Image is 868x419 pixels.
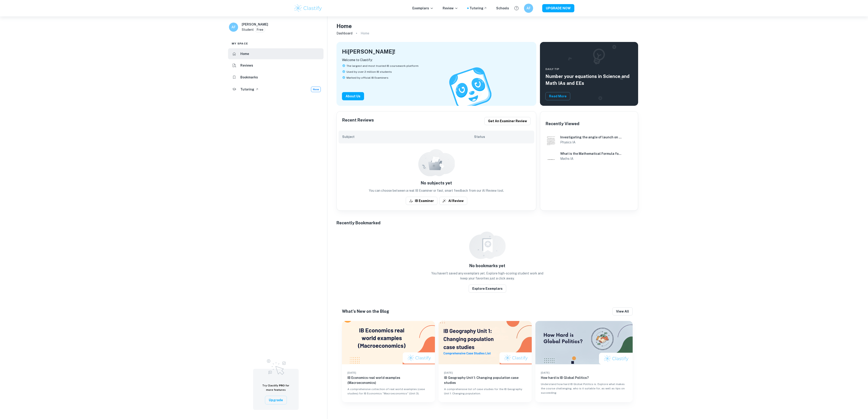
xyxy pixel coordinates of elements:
h4: Hi [PERSON_NAME] ! [342,47,395,56]
a: Home [228,48,324,59]
h6: Tutoring [240,87,254,92]
h6: What is the Mathematical Formula for the Key of C Major? [560,151,622,156]
img: Maths IA example thumbnail: What is the Mathematical Formula for the [546,151,557,162]
a: Blog post[DATE]IB Geography Unit 1: Changing population case studiesA comprehensive list of case ... [439,321,532,402]
button: Help and Feedback [513,4,520,12]
span: [DATE] [347,371,356,374]
a: Dashboard [336,30,352,36]
h6: IB Geography Unit 1: Changing population case studies [444,375,526,385]
a: Blog post[DATE]How hard is IB Global Politics?Understand how hard IB Global Politics is. Explore ... [535,321,633,402]
button: AI Review [439,197,467,205]
span: My space [232,41,248,46]
img: Clastify logo [294,4,323,13]
button: Read More [545,92,570,100]
a: Blog post[DATE]IB Economics real world examples (Macroeconomics)A comprehensive collection of rea... [342,321,435,402]
h6: Recently Viewed [546,121,579,127]
span: Used by over 2 million IB students [347,70,392,74]
h6: AF [231,25,236,30]
h6: Physics IA [560,140,622,145]
a: Bookmarks [228,72,324,83]
p: Student [242,27,254,32]
h6: IB Economics real world examples (Macroeconomics) [347,375,429,385]
h6: Recently Bookmarked [336,220,380,226]
h6: Try Clastify for more features [259,383,293,392]
h6: What's New on the Blog [342,308,389,315]
h6: Status [474,134,531,139]
h6: Reviews [240,63,253,68]
button: Get an examiner review [484,117,531,125]
button: View all [612,307,633,316]
h5: Number your equations in Science and Math IAs and EEs [545,73,633,87]
h4: Home [336,22,352,30]
button: Explore Exemplars [469,285,506,293]
h6: Investigating the angle of launch on the horizontal displacement of a ball in a slingshot system. [560,135,622,140]
h6: Recent Reviews [342,117,374,125]
button: About Us [342,92,364,100]
p: A comprehensive list of case studies for the IB Geography Unit 1: Changing population. [444,387,526,396]
span: PRO [279,384,285,387]
h6: [PERSON_NAME] [242,22,268,27]
span: Daily Tip [545,67,633,71]
h6: Maths IA [560,156,622,161]
h6: Home [240,51,249,56]
span: Marked by official IB Examiners [347,76,388,80]
img: Upgrade to Pro [265,357,287,376]
a: Schools [496,6,509,11]
p: Review [443,6,458,11]
p: You haven't saved any exemplars yet. Explore high-scoring student work and keep your favorites ju... [430,271,544,281]
img: Blog post [342,321,435,364]
span: [DATE] [444,371,453,374]
h6: AF [526,6,531,11]
span: The largest and most trusted IB coursework platform [347,64,419,68]
p: Understand how hard IB Global Politics is. Explore what makes the course challenging, who is it s... [541,382,627,395]
p: Free [257,27,263,32]
h6: How hard is IB Global Politics? [541,375,627,380]
p: Exemplars [412,6,434,11]
a: Tutoring [470,6,487,11]
h6: No bookmarks yet [469,263,505,269]
a: Reviews [228,60,324,71]
img: Blog post [439,321,532,364]
span: [DATE] [541,371,550,374]
p: Welcome to Clastify: [342,57,531,62]
h6: Subject [342,134,474,139]
img: Physics IA example thumbnail: Investigating the angle of launch on the [546,134,557,145]
p: Home [361,31,369,36]
p: You can choose between a real IB Examiner or fast, smart feedback from our AI Review tool. [339,188,534,193]
span: New [311,87,321,91]
button: IB Examiner [406,197,437,205]
p: A comprehensive collection of real world examples (case studies) for IB Economics ''Macroeconomic... [347,387,429,396]
a: Maths IA example thumbnail: What is the Mathematical Formula for theWhat is the Mathematical Form... [544,149,634,163]
a: Physics IA example thumbnail: Investigating the angle of launch on theInvestigating the angle of ... [544,132,634,147]
h6: No subjects yet [339,180,534,186]
a: TutoringNew [228,84,324,95]
button: UPGRADE NOW [542,4,574,12]
button: AF [524,4,533,13]
button: Upgrade [265,396,287,404]
img: Blog post [535,321,633,364]
h6: Bookmarks [240,75,258,80]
